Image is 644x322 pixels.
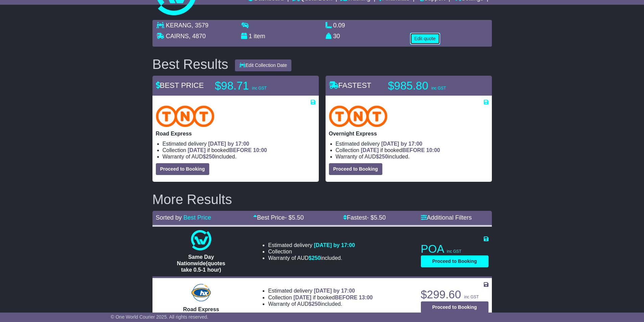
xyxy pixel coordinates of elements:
[206,154,215,159] span: 250
[156,130,315,137] p: Road Express
[312,255,321,261] span: 250
[192,22,209,29] span: , 3579
[203,154,215,159] span: $
[156,163,209,175] button: Proceed to Booking
[293,295,311,300] span: [DATE]
[253,147,267,153] span: 10:00
[367,214,386,221] span: - $
[229,147,252,153] span: BEFORE
[329,81,372,90] span: FASTEST
[254,33,265,40] span: item
[177,254,225,273] span: Same Day Nationwide(quotes take 0.5-1 hour)
[309,301,321,307] span: $
[336,153,488,160] li: Warranty of AUD included.
[421,301,488,313] button: Proceed to Booking
[191,230,211,250] img: One World Courier: Same Day Nationwide(quotes take 0.5-1 hour)
[268,255,355,261] li: Warranty of AUD included.
[268,288,373,294] li: Estimated delivery
[388,79,473,93] p: $985.80
[426,147,440,153] span: 10:00
[336,141,488,147] li: Estimated delivery
[156,105,215,127] img: TNT Domestic: Road Express
[343,214,386,221] a: Fastest- $5.50
[402,147,425,153] span: BEFORE
[361,147,440,153] span: if booked
[381,141,423,147] span: [DATE] by 17:00
[268,248,355,255] li: Collection
[314,242,355,248] span: [DATE] by 17:00
[309,255,321,261] span: $
[293,295,373,300] span: if booked
[166,33,189,40] span: CAIRNS
[149,57,232,72] div: Best Results
[184,214,211,221] a: Best Price
[329,105,388,127] img: TNT Domestic: Overnight Express
[361,147,379,153] span: [DATE]
[268,242,355,248] li: Estimated delivery
[359,295,373,300] span: 13:00
[249,33,252,40] span: 1
[252,86,267,91] span: inc GST
[253,214,304,221] a: Best Price- $5.50
[292,214,304,221] span: 5.50
[163,147,315,153] li: Collection
[111,314,209,320] span: © One World Courier 2025. All rights reserved.
[235,59,291,71] button: Edit Collection Date
[285,214,304,221] span: - $
[189,33,206,40] span: , 4870
[421,242,488,256] p: POA
[268,301,373,307] li: Warranty of AUD included.
[410,33,440,45] button: Edit quote
[421,288,488,301] p: $299.60
[190,282,212,303] img: Hunter Express: Road Express
[335,295,357,300] span: BEFORE
[421,214,472,221] a: Additional Filters
[163,153,315,160] li: Warranty of AUD included.
[152,192,492,207] h2: More Results
[447,249,461,254] span: inc GST
[188,147,267,153] span: if booked
[376,154,388,159] span: $
[163,141,315,147] li: Estimated delivery
[166,22,192,29] span: KERANG
[312,301,321,307] span: 250
[333,22,345,29] span: 0.09
[329,130,488,137] p: Overnight Express
[314,288,355,294] span: [DATE] by 17:00
[208,141,249,147] span: [DATE] by 17:00
[215,79,300,93] p: $98.71
[374,214,386,221] span: 5.50
[329,163,382,175] button: Proceed to Booking
[431,86,446,91] span: inc GST
[336,147,488,153] li: Collection
[464,295,479,299] span: inc GST
[379,154,388,159] span: 250
[188,147,206,153] span: [DATE]
[333,33,340,40] span: 30
[268,294,373,301] li: Collection
[156,81,204,90] span: BEST PRICE
[156,214,182,221] span: Sorted by
[421,255,488,267] button: Proceed to Booking
[183,306,219,312] span: Road Express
